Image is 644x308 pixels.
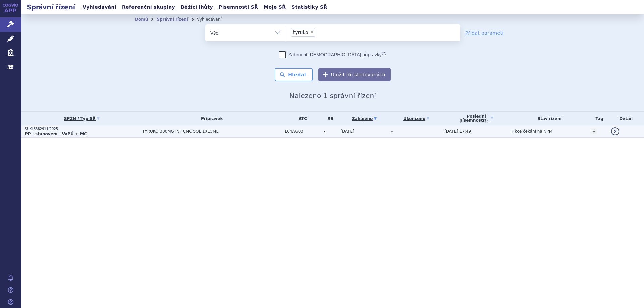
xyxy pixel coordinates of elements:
a: Domů [135,17,148,22]
a: Správní řízení [157,17,188,22]
a: Poslednípísemnost(?) [444,112,508,125]
a: Přidat parametr [465,29,504,36]
a: Referenční skupiny [120,3,177,12]
a: + [591,128,597,134]
abbr: (?) [483,119,488,123]
button: Uložit do sledovaných [318,68,391,81]
span: [DATE] 17:49 [444,129,471,134]
p: SUKLS382911/2025 [25,127,139,131]
abbr: (?) [382,51,386,55]
a: Moje SŘ [262,3,288,12]
span: Fikce čekání na NPM [512,129,552,134]
strong: PP - stanovení - VaPÚ + MC [25,132,87,136]
span: [DATE] [340,129,354,134]
span: - [324,129,337,134]
th: RS [320,112,337,125]
a: Ukončeno [391,114,441,123]
li: Vyhledávání [197,14,230,24]
span: tyruko [293,30,308,35]
th: Stav řízení [508,112,588,125]
a: SPZN / Typ SŘ [25,114,139,123]
span: × [310,30,314,34]
a: Statistiky SŘ [289,3,329,12]
th: Detail [608,112,644,125]
a: detail [611,127,619,135]
a: Zahájeno [340,114,388,123]
th: ATC [281,112,320,125]
span: TYRUKO 300MG INF CNC SOL 1X15ML [142,129,281,134]
input: tyruko [317,28,321,36]
a: Písemnosti SŘ [217,3,260,12]
span: - [391,129,393,134]
span: L04AG03 [285,129,320,134]
th: Tag [588,112,608,125]
a: Vyhledávání [80,3,118,12]
span: Nalezeno 1 správní řízení [289,91,376,100]
h2: Správní řízení [21,2,80,12]
a: Běžící lhůty [179,3,215,12]
th: Přípravek [139,112,281,125]
button: Hledat [275,68,313,81]
label: Zahrnout [DEMOGRAPHIC_DATA] přípravky [279,51,386,58]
